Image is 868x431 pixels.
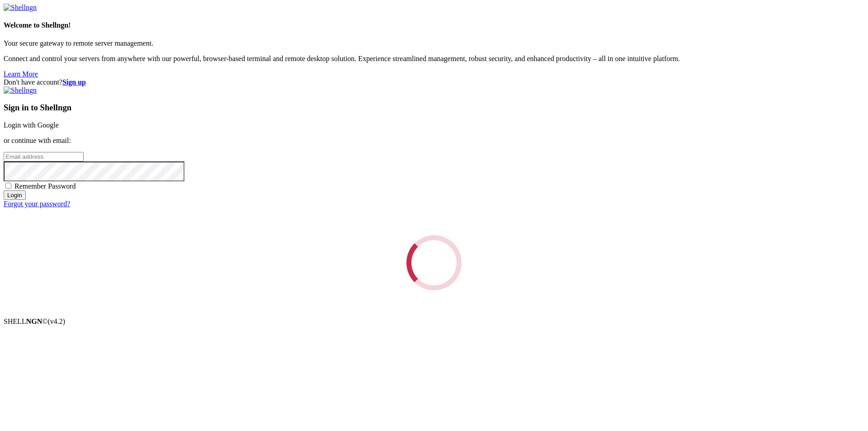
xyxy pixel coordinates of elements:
[4,39,864,47] p: Your secure gateway to remote server management.
[4,4,37,12] img: Shellngn
[4,121,59,129] a: Login with Google
[4,55,864,63] p: Connect and control your servers from anywhere with our powerful, browser-based terminal and remo...
[5,183,11,189] input: Remember Password
[62,78,86,86] a: Sign up
[4,317,65,325] span: SHELL ©
[48,317,66,325] span: 4.2.0
[4,190,26,200] input: Login
[4,137,864,145] p: or continue with email:
[14,182,76,190] span: Remember Password
[4,103,864,113] h3: Sign in to Shellngn
[4,86,37,95] img: Shellngn
[26,317,42,325] b: NGN
[4,70,38,78] a: Learn More
[4,78,864,86] div: Don't have account?
[4,152,84,161] input: Email address
[395,224,473,302] div: Loading...
[4,21,864,29] h4: Welcome to Shellngn!
[4,200,70,208] a: Forgot your password?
